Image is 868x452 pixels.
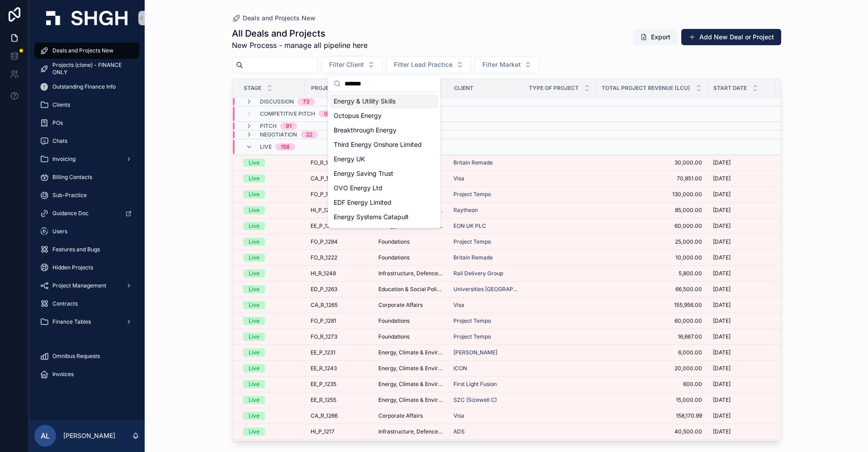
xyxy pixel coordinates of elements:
a: EON UK PLC [453,222,486,230]
a: Foundations [378,254,443,261]
a: Infrastructure, Defence, Industrial, Transport [378,270,443,277]
a: Projects (clone) - FINANCE ONLY [34,61,139,77]
span: [DATE] [713,222,731,230]
a: [DATE] [713,175,770,182]
a: Invoicing [34,151,139,167]
a: HI_P_1217 [311,428,368,435]
span: Octopus Energy [334,111,382,120]
a: Sub-Practice [34,187,139,203]
a: Britain Remade [453,254,493,261]
a: 6,000.00 [601,349,702,356]
img: App logo [46,11,127,25]
span: Energy & Utility Skills [334,97,396,106]
a: FO_P_1283 [311,191,368,198]
a: Britain Remade [453,159,493,166]
span: FO_P_1281 [311,317,336,325]
span: 16,667.00 [601,333,702,340]
a: [DATE] [713,301,770,309]
a: Live [243,222,300,230]
span: Stage [244,85,261,92]
span: Discussion [260,98,294,105]
span: Energy UK [334,155,365,164]
span: Projects (clone) - FINANCE ONLY [52,61,130,76]
div: Live [249,222,259,230]
a: Clients [34,97,139,113]
span: Filter Client [329,60,364,69]
a: ICON [453,365,467,372]
span: Deals and Projects New [243,14,316,23]
a: 158,170.99 [601,412,702,419]
a: Project Management [34,278,139,294]
span: [DATE] [713,317,731,325]
span: Energy Systems Catapult [334,212,409,221]
span: FO_R_1221 [311,159,336,166]
span: POs [52,119,63,127]
a: 60,000.00 [601,317,702,325]
div: Live [249,412,259,420]
span: [DATE] [713,159,731,166]
a: Hidden Projects [34,259,139,276]
span: Energy Saving Trust [334,169,393,178]
a: Visa [453,175,464,182]
span: New Process - manage all pipeline here [232,40,368,51]
a: Guidance Doc [34,205,139,221]
span: 5,800.00 [601,270,702,277]
a: Live [243,364,300,372]
div: 0 [324,110,328,118]
a: [DATE] [713,317,770,325]
span: CA_P_1285 [311,175,338,182]
a: Live [243,317,300,325]
span: Deals and Projects New [52,47,113,54]
span: Competitive Pitch [260,110,315,118]
span: [DATE] [713,333,731,340]
a: Deals and Projects New [34,42,139,59]
span: OVO Energy Ltd [334,184,382,193]
a: Corporate Affairs [378,301,443,309]
span: Clients [52,101,70,108]
span: 10,000.00 [601,254,702,261]
a: Rail Delivery Group [453,270,518,277]
span: EE_P_1231 [311,349,335,356]
a: Foundations [378,317,443,325]
span: [DATE] [713,191,731,198]
span: Energy, Climate & Environment [378,381,443,388]
a: 25,000.00 [601,238,702,245]
span: 60,000.00 [601,222,702,230]
span: Energy, Climate & Environment [378,365,443,372]
span: Foundations [378,333,410,340]
span: Foundations [378,254,410,261]
span: 20,000.00 [601,365,702,372]
a: First Light Fusion [453,381,518,388]
span: Live [260,143,272,151]
span: First Light Fusion [453,381,497,388]
div: Live [249,254,259,262]
a: FO_R_1273 [311,333,368,340]
span: ADS [453,428,465,435]
a: Project Tempo [453,333,491,340]
div: Live [249,333,259,341]
span: ED_P_1263 [311,286,337,293]
a: Live [243,348,300,357]
a: Raytheon [453,207,478,214]
h1: All Deals and Projects [232,27,368,40]
a: Deals and Projects New [232,14,316,23]
span: [DATE] [713,428,731,435]
span: Contracts [52,300,78,307]
a: [DATE] [713,254,770,261]
span: Foundations [378,317,410,325]
a: 85,000.00 [601,207,702,214]
span: EE_P_1233 [311,222,336,230]
a: Foundations [378,238,443,245]
span: Universities [GEOGRAPHIC_DATA] [453,286,518,293]
a: EE_P_1235 [311,381,368,388]
a: Add New Deal or Project [681,29,781,45]
a: EON UK PLC [453,222,518,230]
a: Live [243,254,300,262]
a: SZC (Sizewell C) [453,396,497,404]
a: Foundations [378,333,443,340]
a: FO_R_1221 [311,159,368,166]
